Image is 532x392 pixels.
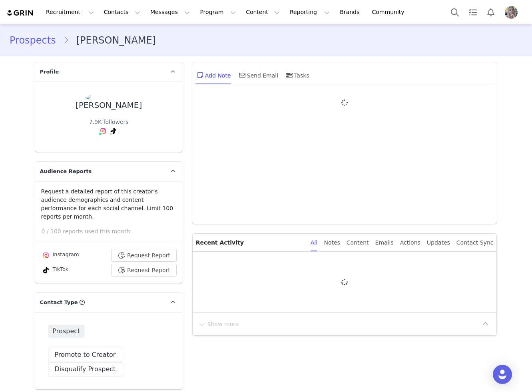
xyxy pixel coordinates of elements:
[285,3,335,21] button: Reporting
[85,94,133,101] img: 76ff8140-24f7-49ba-a2fe-5f4d988852c0.jpg
[100,128,106,134] img: instagram.svg
[145,3,195,21] button: Messages
[196,234,304,251] p: Recent Activity
[324,234,340,252] div: Notes
[335,3,367,21] a: Brands
[500,6,526,19] button: Profile
[375,234,394,252] div: Emails
[456,234,494,252] div: Contact Sync
[482,3,500,21] button: Notifications
[40,298,78,306] span: Contact Type
[41,251,79,260] div: Instagram
[400,234,420,252] div: Actions
[10,33,63,48] a: Prospects
[493,365,512,384] div: Open Intercom Messenger
[48,325,85,338] span: Prospect
[195,66,231,85] div: Add Note
[48,362,123,376] button: Disqualify Prospect
[237,66,279,85] div: Send Email
[241,3,285,21] button: Content
[89,118,129,126] div: 7.9K followers
[347,234,369,252] div: Content
[41,187,177,221] p: Request a detailed report of this creator's audience demographics and content performance for eac...
[76,101,142,110] div: [PERSON_NAME]
[99,3,145,21] button: Contacts
[195,3,241,21] button: Program
[427,234,450,252] div: Updates
[41,265,69,275] div: TikTok
[446,3,464,21] button: Search
[40,68,59,76] span: Profile
[197,318,239,330] button: Show more
[311,234,317,252] div: All
[42,227,183,236] p: 0 / 100 reports used this month
[285,66,309,85] div: Tasks
[41,3,99,21] button: Recruitment
[6,9,34,17] img: grin logo
[40,167,92,175] span: Audience Reports
[111,249,177,262] button: Request Report
[505,6,518,19] img: 4c4d8390-f692-4448-aacb-a4bdb8ccc65e.jpg
[464,3,482,21] a: Tasks
[43,252,49,259] img: instagram.svg
[48,348,123,362] button: Promote to Creator
[367,3,413,21] a: Community
[111,264,177,277] button: Request Report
